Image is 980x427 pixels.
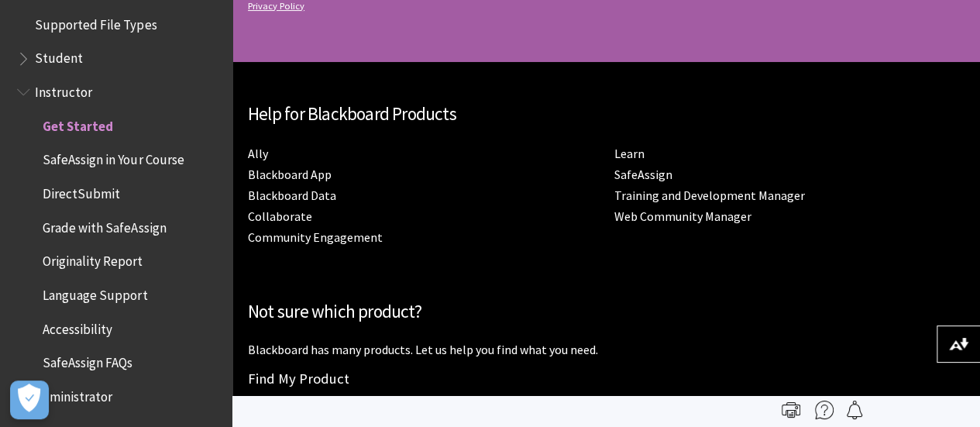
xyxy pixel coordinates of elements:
a: Ally [248,146,268,162]
span: Supported File Types [35,12,156,33]
a: Collaborate [248,208,312,225]
span: Student [35,46,83,67]
a: Community Engagement [248,229,383,246]
a: Training and Development Manager [614,188,805,204]
span: Get Started [43,113,113,134]
p: Blackboard has many products. Let us help you find what you need. [248,341,965,358]
h2: Help for Blackboard Products [248,101,965,128]
h2: Not sure which product? [248,298,965,325]
a: Blackboard Data [248,188,336,204]
a: Blackboard App [248,167,332,183]
img: More help [815,401,834,419]
a: Find My Product [248,370,349,387]
span: Language Support [43,282,147,303]
span: Administrator [35,384,112,405]
span: Accessibility [43,316,112,337]
a: Privacy Policy [248,1,708,12]
img: Follow this page [845,401,864,419]
a: Learn [614,146,645,162]
a: Web Community Manager [614,208,751,225]
button: Open Preferences [10,381,49,419]
span: SafeAssign FAQs [43,350,132,371]
span: Instructor [35,79,92,100]
span: Originality Report [43,249,143,270]
a: SafeAssign [614,167,672,183]
span: Grade with SafeAssign [43,215,166,236]
span: SafeAssign in Your Course [43,147,184,168]
img: Print [782,401,800,419]
span: DirectSubmit [43,181,120,201]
